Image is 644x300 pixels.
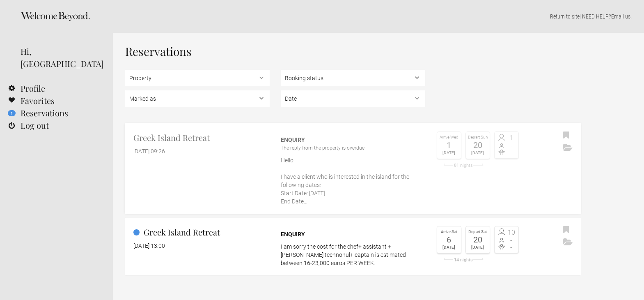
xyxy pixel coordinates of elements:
[506,237,516,244] span: -
[561,224,571,236] button: Bookmark
[506,135,516,141] span: 1
[125,45,581,58] h1: Reservations
[281,136,425,144] div: Enquiry
[125,12,632,21] p: | NEED HELP? .
[506,244,516,251] span: -
[281,230,425,238] div: Enquiry
[439,149,459,157] div: [DATE]
[561,129,571,142] button: Bookmark
[133,242,165,249] flynt-date-display: [DATE] 13:00
[506,143,516,149] span: -
[281,156,425,205] p: Hello, I have a client who is interested in the island for the following dates: Start Date: [DATE...
[561,236,575,249] button: Archive
[506,229,516,236] span: 10
[133,148,165,155] flynt-date-display: [DATE] 09:26
[439,235,459,244] div: 6
[439,244,459,251] div: [DATE]
[468,235,488,244] div: 20
[611,13,630,20] a: Email us
[437,163,490,168] div: 81 nights
[468,244,488,251] div: [DATE]
[125,90,270,107] select: , , ,
[550,13,580,20] a: Return to site
[281,90,425,107] select: ,
[133,132,270,144] h2: Greek Island Retreat
[281,144,425,152] div: The reply from the property is overdue
[437,258,490,262] div: 14 nights
[439,141,459,149] div: 1
[125,218,581,275] a: Greek Island Retreat [DATE] 13:00 Enquiry I am sorry the cost for the chef+ assistant + [PERSON_N...
[133,226,270,238] h2: Greek Island Retreat
[281,70,425,86] select: , ,
[468,149,488,157] div: [DATE]
[125,123,581,214] a: Greek Island Retreat [DATE] 09:26 Enquiry The reply from the property is overdue Hello, I have a ...
[561,142,575,154] button: Archive
[468,134,488,141] div: Depart Sun
[506,150,516,156] span: -
[468,228,488,235] div: Depart Sat
[439,134,459,141] div: Arrive Wed
[439,228,459,235] div: Arrive Sat
[468,141,488,149] div: 20
[281,242,425,267] p: I am sorry the cost for the chef+ assistant + [PERSON_NAME] technohul+ captain is estimated betwe...
[21,45,101,70] div: Hi, [GEOGRAPHIC_DATA]
[8,110,16,116] flynt-notification-badge: 1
